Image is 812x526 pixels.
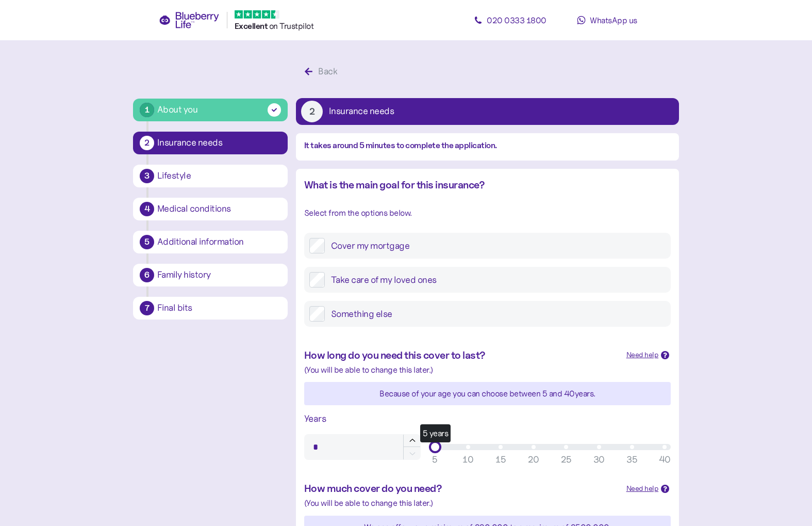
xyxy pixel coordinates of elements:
div: 5 [432,453,438,467]
div: 20 [528,453,539,467]
div: Select from the options below. [304,206,671,219]
button: 2Insurance needs [296,98,679,125]
div: Years [304,411,671,426]
label: Take care of my loved ones [325,272,666,288]
span: 020 0333 1800 [487,15,546,25]
div: How much cover do you need? [304,481,618,497]
div: How long do you need this cover to last? [304,347,618,363]
label: Something else [325,306,666,322]
div: Final bits [157,304,281,313]
div: 10 [462,453,473,467]
div: Because of your age you can choose between 5 and 40 years. [304,387,671,400]
a: WhatsApp us [561,10,654,30]
a: 020 0333 1800 [464,10,557,30]
div: 1 [140,103,154,117]
div: What is the main goal for this insurance? [304,177,671,193]
div: Medical conditions [157,204,281,214]
div: 35 [626,453,637,467]
div: 25 [561,453,572,467]
div: 4 [140,202,154,216]
label: Cover my mortgage [325,238,666,253]
div: About you [157,103,198,117]
div: 6 [140,268,154,282]
div: 15 [495,453,506,467]
div: Insurance needs [157,138,281,148]
button: 3Lifestyle [133,165,288,187]
div: Family history [157,270,281,280]
span: on Trustpilot [269,21,314,31]
div: 7 [140,301,154,315]
div: 3 [140,169,154,183]
div: (You will be able to change this later.) [304,497,671,509]
div: 2 [301,101,323,122]
span: Excellent ️ [235,21,269,31]
div: It takes around 5 minutes to complete the application. [304,139,671,152]
div: Lifestyle [157,171,281,181]
button: 7Final bits [133,297,288,320]
div: (You will be able to change this later.) [304,363,671,376]
div: Additional information [157,237,281,247]
div: 2 [140,136,154,150]
button: Back [296,61,349,83]
div: 40 [659,453,671,467]
div: Need help [626,483,659,495]
div: Back [318,65,337,78]
button: 5Additional information [133,231,288,253]
button: 6Family history [133,264,288,286]
div: 30 [593,453,605,467]
div: 5 [140,235,154,249]
div: Insurance needs [329,107,394,116]
button: 2Insurance needs [133,132,288,154]
div: Need help [626,349,659,361]
span: WhatsApp us [590,15,637,25]
button: 4Medical conditions [133,198,288,220]
button: 1About you [133,99,288,121]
